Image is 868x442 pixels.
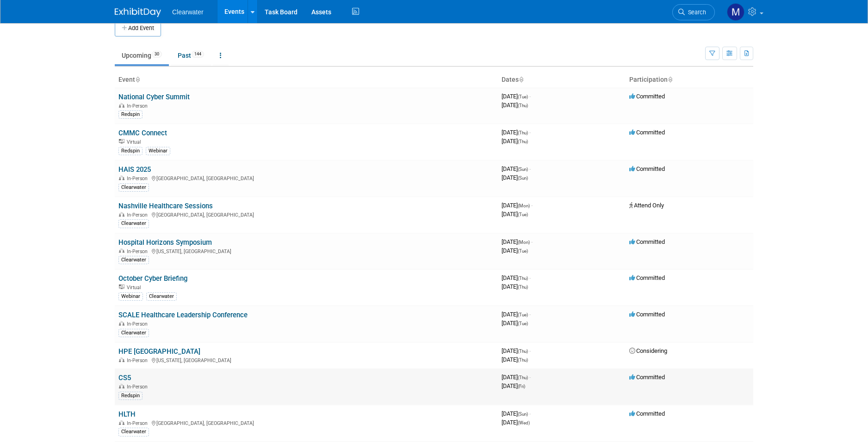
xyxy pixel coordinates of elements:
[127,321,150,327] span: In-Person
[529,274,531,281] span: -
[502,238,533,245] span: [DATE]
[518,167,528,172] span: (Sun)
[518,276,528,281] span: (Thu)
[118,428,149,436] div: Clearwater
[518,130,528,135] span: (Thu)
[119,384,124,388] img: In-Person Event
[502,356,528,363] span: [DATE]
[518,212,528,217] span: (Tue)
[115,20,161,36] button: Add Event
[135,76,140,83] a: Sort by Event Name
[127,139,143,145] span: Virtual
[127,285,143,291] span: Virtual
[127,176,150,182] span: In-Person
[118,256,149,264] div: Clearwater
[115,8,161,17] img: ExhibitDay
[119,248,124,253] img: In-Person Event
[127,384,150,390] span: In-Person
[498,72,626,88] th: Dates
[146,292,177,301] div: Clearwater
[518,203,530,208] span: (Mon)
[118,110,143,119] div: Redspin
[626,72,753,88] th: Participation
[629,129,665,136] span: Committed
[118,374,131,382] a: CS5
[118,174,494,182] div: [GEOGRAPHIC_DATA], [GEOGRAPHIC_DATA]
[502,410,531,417] span: [DATE]
[118,238,212,247] a: Hospital Horizons Symposium
[118,165,151,174] a: HAIS 2025
[118,183,149,192] div: Clearwater
[502,102,528,109] span: [DATE]
[127,103,150,109] span: In-Person
[502,311,531,318] span: [DATE]
[629,311,665,318] span: Committed
[192,51,204,58] span: 144
[118,311,248,319] a: SCALE Healthcare Leadership Conference
[629,347,667,354] span: Considering
[685,9,706,16] span: Search
[727,3,744,21] img: Monica Pastor
[118,247,494,254] div: [US_STATE], [GEOGRAPHIC_DATA]
[502,274,531,281] span: [DATE]
[172,8,204,16] span: Clearwater
[518,349,528,354] span: (Thu)
[127,248,150,254] span: In-Person
[118,356,494,363] div: [US_STATE], [GEOGRAPHIC_DATA]
[629,410,665,417] span: Committed
[119,139,124,144] img: Virtual Event
[119,285,124,289] img: Virtual Event
[529,129,531,136] span: -
[502,247,528,254] span: [DATE]
[118,329,149,337] div: Clearwater
[531,202,533,209] span: -
[118,274,187,283] a: October Cyber Briefing
[629,274,665,281] span: Committed
[152,51,162,58] span: 30
[518,139,528,144] span: (Thu)
[529,410,531,417] span: -
[171,47,211,64] a: Past144
[518,94,528,99] span: (Tue)
[529,93,531,100] span: -
[127,212,150,218] span: In-Person
[119,176,124,180] img: In-Person Event
[118,410,136,418] a: HLTH
[118,202,213,210] a: Nashville Healthcare Sessions
[519,76,523,83] a: Sort by Start Date
[118,347,200,356] a: HPE [GEOGRAPHIC_DATA]
[502,419,530,426] span: [DATE]
[629,165,665,172] span: Committed
[502,129,531,136] span: [DATE]
[502,165,531,172] span: [DATE]
[518,412,528,417] span: (Sun)
[518,420,530,425] span: (Wed)
[118,129,167,137] a: CMMC Connect
[119,212,124,217] img: In-Person Event
[672,4,715,20] a: Search
[668,76,672,83] a: Sort by Participation Type
[529,347,531,354] span: -
[518,248,528,254] span: (Tue)
[115,72,498,88] th: Event
[119,357,124,362] img: In-Person Event
[119,321,124,326] img: In-Person Event
[502,174,528,181] span: [DATE]
[502,138,528,145] span: [DATE]
[502,202,533,209] span: [DATE]
[127,420,150,426] span: In-Person
[118,93,190,101] a: National Cyber Summit
[529,311,531,318] span: -
[531,238,533,245] span: -
[118,219,149,228] div: Clearwater
[518,176,528,181] span: (Sun)
[518,357,528,363] span: (Thu)
[502,211,528,218] span: [DATE]
[115,47,169,64] a: Upcoming30
[127,357,150,363] span: In-Person
[119,420,124,425] img: In-Person Event
[629,93,665,100] span: Committed
[118,147,143,155] div: Redspin
[502,320,528,327] span: [DATE]
[518,285,528,290] span: (Thu)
